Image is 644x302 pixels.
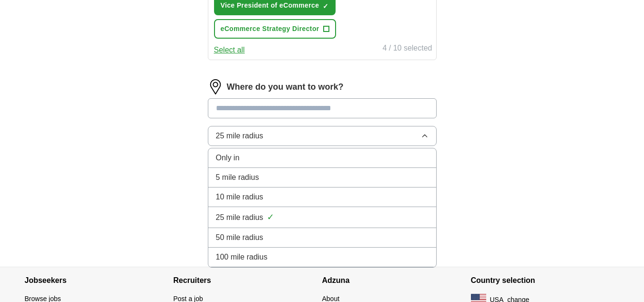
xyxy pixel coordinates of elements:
button: Select all [214,44,245,56]
span: 25 mile radius [216,130,264,142]
span: Vice President of eCommerce [221,0,319,10]
span: eCommerce Strategy Director [221,24,319,34]
h4: Country selection [471,267,620,294]
button: eCommerce Strategy Director [214,19,336,39]
span: ✓ [267,211,274,224]
div: 4 / 10 selected [382,42,432,56]
img: location.png [208,79,223,94]
span: 25 mile radius [216,212,264,223]
span: 100 mile radius [216,251,268,263]
label: Where do you want to work? [227,81,344,94]
span: 10 mile radius [216,191,264,203]
span: 50 mile radius [216,232,264,243]
button: 25 mile radius [208,126,437,146]
span: Only in [216,152,240,164]
span: ✓ [323,2,328,10]
span: 5 mile radius [216,172,259,183]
